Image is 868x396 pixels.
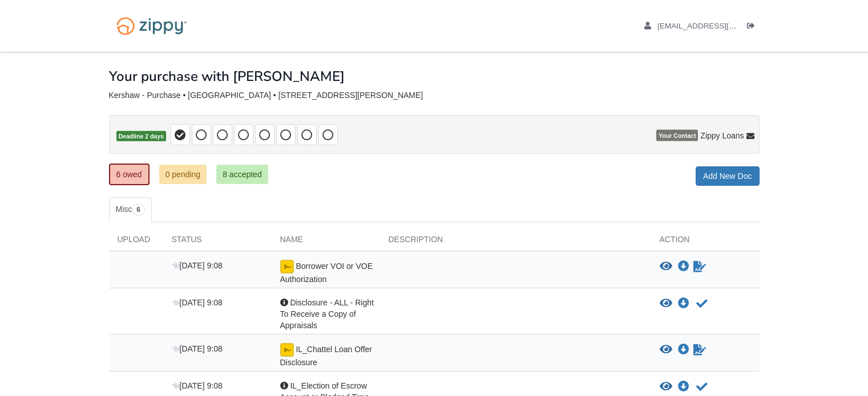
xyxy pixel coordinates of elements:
h1: Your purchase with [PERSON_NAME] [109,69,345,84]
div: Status [163,234,272,251]
div: Description [380,234,651,251]
button: View Disclosure - ALL - Right To Receive a Copy of Appraisals [660,298,672,309]
div: Upload [109,234,163,251]
span: Zippy Loans [700,130,744,141]
a: 0 pending [159,165,207,184]
span: IL_Chattel Loan Offer Disclosure [280,345,373,367]
button: Acknowledge receipt of document [695,297,709,311]
span: [DATE] 9:08 [172,261,223,270]
button: Acknowledge receipt of document [695,380,709,394]
img: Logo [109,11,194,40]
span: Disclosure - ALL - Right To Receive a Copy of Appraisals [280,298,374,330]
a: Sign Form [692,343,707,357]
a: Sign Form [692,260,707,273]
a: edit profile [644,22,789,33]
a: 8 accepted [216,165,268,184]
a: Download Borrower VOI or VOE Authorization [678,262,689,271]
span: Your Contact [656,130,698,141]
span: [DATE] 9:08 [172,344,223,353]
div: Name [272,234,380,251]
span: [DATE] 9:08 [172,381,223,390]
span: Borrower VOI or VOE Authorization [280,262,373,284]
button: View Borrower VOI or VOE Authorization [660,261,672,272]
span: Deadline 2 days [116,131,166,142]
span: 6 [132,204,145,215]
a: Download IL_Election of Escrow Account or Pledged Time Deposit Account (Sample) [678,382,689,391]
a: Log out [747,22,760,33]
a: Add New Doc [696,166,760,186]
span: holdynawk@gmail.com [657,22,788,30]
button: View IL_Chattel Loan Offer Disclosure [660,344,672,356]
a: Download IL_Chattel Loan Offer Disclosure [678,345,689,354]
div: Action [651,234,760,251]
img: Ready for you to esign [280,260,294,273]
img: Ready for you to esign [280,343,294,357]
div: Kershaw - Purchase • [GEOGRAPHIC_DATA] • [STREET_ADDRESS][PERSON_NAME] [109,91,760,100]
button: View IL_Election of Escrow Account or Pledged Time Deposit Account (Sample) [660,381,672,393]
span: [DATE] 9:08 [172,298,223,307]
a: Download Disclosure - ALL - Right To Receive a Copy of Appraisals [678,299,689,308]
a: 6 owed [109,164,150,185]
a: Misc [109,197,152,222]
